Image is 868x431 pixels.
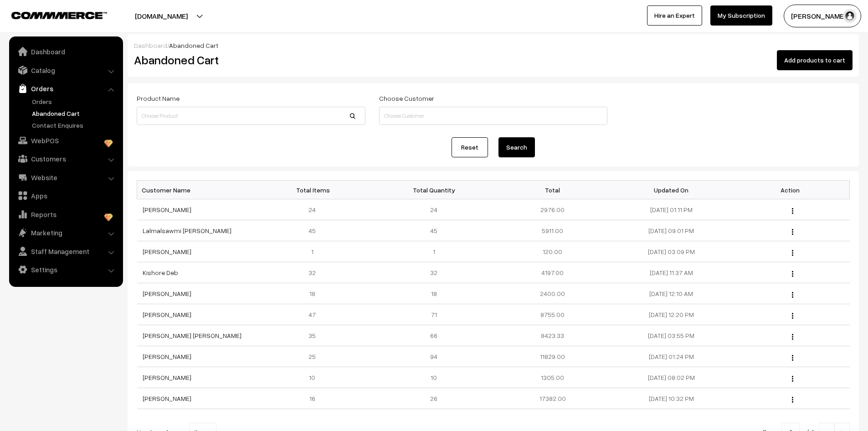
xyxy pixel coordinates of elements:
[792,208,793,214] img: Menu
[612,367,731,388] td: [DATE] 08:02 PM
[11,261,120,278] a: Settings
[143,353,191,360] a: [PERSON_NAME]
[493,388,612,409] td: 17382.00
[11,12,107,19] img: COMMMERCE
[493,367,612,388] td: 1305.00
[11,151,120,167] a: Customers
[612,325,731,346] td: [DATE] 03:55 PM
[792,271,793,277] img: Menu
[11,187,120,204] a: Apps
[612,283,731,304] td: [DATE] 12:10 AM
[375,181,493,199] th: Total Quantity
[452,137,488,157] a: Reset
[612,241,731,262] td: [DATE] 03:09 PM
[784,5,861,27] button: [PERSON_NAME]
[792,313,793,319] img: Menu
[143,206,191,213] a: [PERSON_NAME]
[792,376,793,382] img: Menu
[143,395,191,402] a: [PERSON_NAME]
[493,283,612,304] td: 2400.00
[612,262,731,283] td: [DATE] 11:37 AM
[612,220,731,241] td: [DATE] 09:01 PM
[843,9,857,23] img: user
[134,41,853,50] div: /
[30,120,120,130] a: Contact Enquires
[792,334,793,340] img: Menu
[143,227,231,234] a: Lalmalsawmi [PERSON_NAME]
[777,50,853,70] button: Add products to cart
[256,220,375,241] td: 45
[375,367,493,388] td: 10
[256,346,375,367] td: 25
[493,199,612,220] td: 2976.00
[11,43,120,60] a: Dashboard
[710,5,772,26] a: My Subscription
[612,388,731,409] td: [DATE] 10:32 PM
[375,199,493,220] td: 24
[493,220,612,241] td: 5911.00
[11,80,120,97] a: Orders
[143,269,178,276] a: Kishore Deb
[375,241,493,262] td: 1
[493,304,612,325] td: 8755.00
[137,93,180,103] label: Product Name
[256,304,375,325] td: 47
[493,325,612,346] td: 8423.33
[11,169,120,186] a: Website
[143,374,191,381] a: [PERSON_NAME]
[256,241,375,262] td: 1
[137,181,256,199] th: Customer Name
[375,262,493,283] td: 32
[11,132,120,149] a: WebPOS
[137,107,365,125] input: Choose Product
[256,388,375,409] td: 16
[169,42,218,49] span: Abandoned Cart
[11,206,120,223] a: Reports
[134,53,365,67] h2: Abandoned Cart
[612,346,731,367] td: [DATE] 01:24 PM
[143,248,191,255] a: [PERSON_NAME]
[11,62,120,78] a: Catalog
[375,220,493,241] td: 45
[731,181,850,199] th: Action
[379,107,608,125] input: Choose Customer
[493,241,612,262] td: 120.00
[256,181,375,199] th: Total Items
[612,181,731,199] th: Updated On
[498,137,535,157] button: Search
[11,224,120,241] a: Marketing
[256,283,375,304] td: 18
[493,181,612,199] th: Total
[375,325,493,346] td: 66
[11,243,120,260] a: Staff Management
[379,93,434,103] label: Choose Customer
[792,397,793,403] img: Menu
[375,304,493,325] td: 71
[493,346,612,367] td: 11829.00
[143,332,241,339] a: [PERSON_NAME] [PERSON_NAME]
[256,199,375,220] td: 24
[792,229,793,235] img: Menu
[612,199,731,220] td: [DATE] 01:11 PM
[612,304,731,325] td: [DATE] 12:20 PM
[375,346,493,367] td: 94
[375,283,493,304] td: 18
[375,388,493,409] td: 26
[256,262,375,283] td: 32
[792,355,793,361] img: Menu
[792,250,793,256] img: Menu
[143,290,191,297] a: [PERSON_NAME]
[647,5,702,26] a: Hire an Expert
[30,109,120,118] a: Abandoned Cart
[11,9,91,20] a: COMMMERCE
[256,325,375,346] td: 35
[493,262,612,283] td: 4197.00
[103,5,220,27] button: [DOMAIN_NAME]
[256,367,375,388] td: 10
[134,42,167,49] a: Dashboard
[30,97,120,106] a: Orders
[143,311,191,318] a: [PERSON_NAME]
[792,292,793,298] img: Menu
